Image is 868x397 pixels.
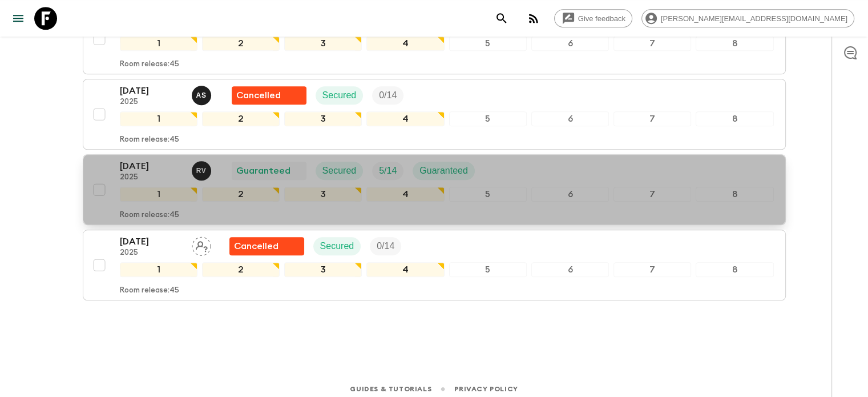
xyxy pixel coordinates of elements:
p: [DATE] [120,159,183,173]
div: 7 [613,262,691,277]
p: 2025 [120,173,183,182]
div: Trip Fill [370,237,401,255]
div: 5 [449,187,527,202]
div: 7 [613,187,691,202]
div: 4 [366,111,444,126]
div: [PERSON_NAME][EMAIL_ADDRESS][DOMAIN_NAME] [641,9,854,27]
div: Flash Pack cancellation [229,237,304,255]
div: Flash Pack cancellation [232,86,306,105]
div: 4 [366,262,444,277]
div: 8 [696,187,773,202]
div: 5 [449,36,527,51]
div: 1 [120,36,197,51]
p: Cancelled [234,239,278,253]
div: 3 [284,111,362,126]
div: 1 [120,187,197,202]
div: Trip Fill [372,162,403,180]
div: 2 [202,111,280,126]
div: 3 [284,262,362,277]
a: Privacy Policy [454,383,518,395]
div: 7 [613,111,691,126]
p: Secured [322,89,357,102]
p: [DATE] [120,235,183,248]
p: Room release: 45 [120,135,179,145]
button: [DATE]2025Assign pack leaderFlash Pack cancellationSecuredTrip Fill12345678Room release:45 [83,230,786,300]
button: RV [192,161,213,181]
p: Cancelled [236,89,281,102]
div: 4 [366,36,444,51]
button: [DATE]2025Anne SgrazzuttiFlash Pack cancellationSecuredTrip Fill12345678Room release:45 [83,79,786,150]
div: 2 [202,262,280,277]
p: Secured [322,164,357,178]
p: 0 / 14 [377,239,394,253]
p: Room release: 45 [120,60,179,69]
p: 5 / 14 [379,164,397,178]
div: 2 [202,36,280,51]
span: Assign pack leader [192,240,211,249]
p: Guaranteed [419,164,468,178]
div: 6 [531,36,609,51]
div: 8 [696,111,773,126]
div: 6 [531,187,609,202]
div: Trip Fill [372,86,403,105]
button: search adventures [490,7,513,30]
div: 6 [531,262,609,277]
p: Room release: 45 [120,286,179,295]
div: 5 [449,111,527,126]
div: 7 [613,36,691,51]
div: Secured [316,86,364,105]
p: A S [196,91,207,100]
p: 2025 [120,248,183,258]
span: Rita Vogel [192,165,213,174]
p: Guaranteed [236,164,290,178]
div: 5 [449,262,527,277]
button: [DATE]2025Rita VogelGuaranteedSecuredTrip FillGuaranteed12345678Room release:45 [83,154,786,225]
div: 6 [531,111,609,126]
p: Secured [320,239,354,253]
div: 3 [284,36,362,51]
div: 4 [366,187,444,202]
div: 1 [120,111,197,126]
span: [PERSON_NAME][EMAIL_ADDRESS][DOMAIN_NAME] [655,14,854,23]
p: R V [196,166,207,175]
div: 8 [696,262,773,277]
p: 0 / 14 [379,89,397,102]
span: Give feedback [572,14,632,23]
p: 2025 [120,98,183,107]
button: [DATE]2025Anne SgrazzuttiOn RequestSecuredTrip FillGuaranteed12345678Room release:45 [83,3,786,74]
span: Anne Sgrazzutti [192,89,213,98]
button: menu [7,7,30,30]
div: Secured [313,237,361,255]
div: 3 [284,187,362,202]
p: Room release: 45 [120,211,179,220]
p: [DATE] [120,84,183,98]
div: Secured [316,162,364,180]
button: AS [192,86,213,105]
a: Guides & Tutorials [350,383,431,395]
div: 1 [120,262,197,277]
div: 8 [696,36,773,51]
a: Give feedback [554,9,632,27]
div: 2 [202,187,280,202]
